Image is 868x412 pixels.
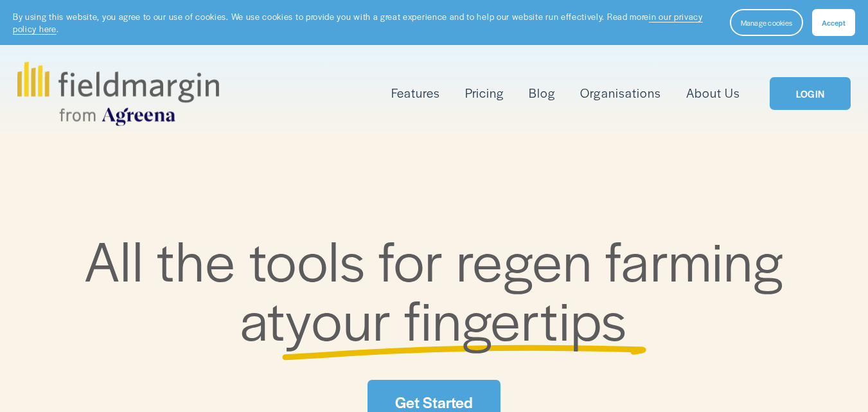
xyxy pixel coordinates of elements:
[391,83,440,103] a: folder dropdown
[686,83,740,103] a: About Us
[391,84,440,102] span: Features
[285,280,628,357] span: your fingertips
[770,77,851,110] a: LOGIN
[84,220,784,357] span: All the tools for regen farming at
[529,83,555,103] a: Blog
[13,10,717,35] p: By using this website, you agree to our use of cookies. We use cookies to provide you with a grea...
[465,83,504,103] a: Pricing
[741,17,792,28] span: Manage cookies
[580,83,660,103] a: Organisations
[822,17,846,28] span: Accept
[17,62,219,126] img: fieldmargin.com
[730,9,803,36] button: Manage cookies
[812,9,855,36] button: Accept
[13,10,703,35] a: in our privacy policy here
